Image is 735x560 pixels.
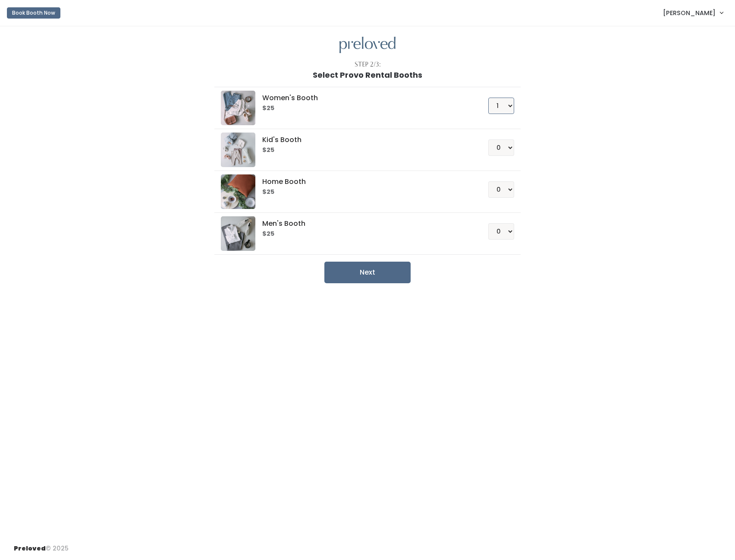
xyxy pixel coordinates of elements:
h5: Home Booth [262,178,467,186]
button: Next [324,262,411,283]
h6: $25 [262,189,467,196]
button: Book Booth Now [7,7,60,19]
span: Preloved [14,544,46,553]
a: Book Booth Now [7,3,60,22]
img: preloved logo [221,133,255,167]
img: preloved logo [221,174,255,209]
span: [PERSON_NAME] [663,8,716,18]
a: [PERSON_NAME] [654,3,732,22]
h1: Select Provo Rental Booths [313,71,422,79]
h5: Men's Booth [262,220,467,228]
img: preloved logo [221,216,255,251]
h6: $25 [262,147,467,154]
h6: $25 [262,105,467,112]
h6: $25 [262,231,467,237]
h5: Women's Booth [262,94,467,102]
img: preloved logo [339,37,396,54]
div: © 2025 [14,537,69,553]
h5: Kid's Booth [262,136,467,144]
div: Step 2/3: [355,60,381,69]
img: preloved logo [221,91,255,125]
